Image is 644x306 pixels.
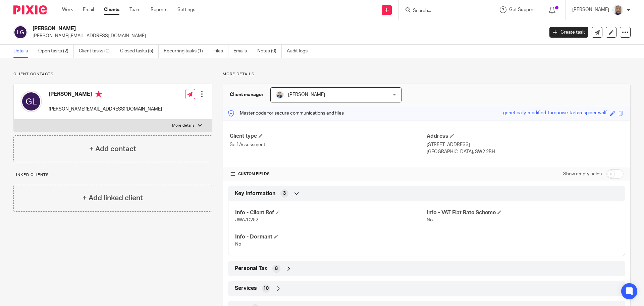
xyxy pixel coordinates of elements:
p: Client contacts [13,72,212,77]
p: [PERSON_NAME][EMAIL_ADDRESS][DOMAIN_NAME] [49,106,162,113]
p: Self Assessment [230,141,427,148]
a: Team [129,6,141,13]
span: 10 [263,285,269,292]
h4: Address [427,133,624,140]
h4: Info - Client Ref [235,209,427,216]
span: Get Support [509,7,535,12]
h2: [PERSON_NAME] [33,25,438,32]
a: Clients [104,6,119,13]
span: No [235,242,241,247]
p: Linked clients [13,172,212,178]
label: Show empty fields [563,171,602,177]
a: Open tasks (2) [38,45,74,58]
a: Create task [549,27,588,38]
span: Services [235,285,257,292]
p: [PERSON_NAME][EMAIL_ADDRESS][DOMAIN_NAME] [33,33,539,39]
a: Notes (0) [257,45,282,58]
img: svg%3E [13,25,28,39]
span: No [427,218,433,222]
h4: + Add contact [89,144,136,154]
a: Settings [177,6,195,13]
input: Search [412,8,473,14]
p: [GEOGRAPHIC_DATA], SW2 2BH [427,148,624,155]
h4: Info - VAT Flat Rate Scheme [427,209,618,216]
span: Personal Tax [235,265,267,272]
a: Audit logs [287,45,313,58]
h4: Info - Dormant [235,233,427,241]
a: Email [83,6,94,13]
p: More details [172,123,195,128]
img: LinkedIn%20Profile.jpeg [276,91,284,99]
img: svg%3E [20,91,42,112]
p: [PERSON_NAME] [572,6,609,13]
h4: CUSTOM FIELDS [230,171,427,177]
span: 3 [283,190,286,197]
a: Work [62,6,73,13]
h4: + Add linked client [83,193,143,203]
span: JWA/C252 [235,218,258,222]
span: Key Information [235,190,275,197]
img: Pixie [13,5,47,14]
span: [PERSON_NAME] [288,92,325,97]
a: Emails [233,45,252,58]
p: [STREET_ADDRESS] [427,141,624,148]
a: Recurring tasks (1) [164,45,208,58]
a: Closed tasks (5) [120,45,159,58]
span: 8 [275,265,278,272]
a: Details [13,45,33,58]
p: More details [223,72,631,77]
h4: [PERSON_NAME] [49,91,162,99]
div: genetically-modified-turquoise-tartan-spider-wolf [503,110,607,117]
i: Primary [95,91,102,97]
h4: Client type [230,133,427,140]
a: Files [213,45,228,58]
img: Sara%20Zdj%C4%99cie%20.jpg [612,5,623,15]
a: Reports [151,6,167,13]
p: Master code for secure communications and files [228,110,344,117]
a: Client tasks (0) [79,45,115,58]
h3: Client manager [230,91,264,98]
